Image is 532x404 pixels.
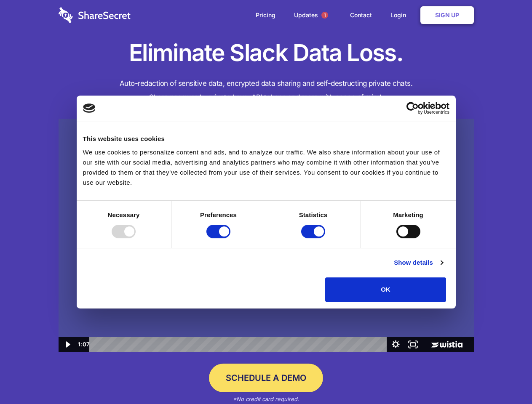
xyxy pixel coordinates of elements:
a: Usercentrics Cookiebot - opens in a new window [376,102,449,114]
img: logo [83,104,96,113]
button: Fullscreen [404,337,422,352]
img: Sharesecret [59,119,474,352]
button: Show settings menu [387,337,404,352]
a: Pricing [247,2,284,28]
h4: Auto-redaction of sensitive data, encrypted data sharing and self-destructing private chats. Shar... [59,77,474,104]
strong: Statistics [299,211,328,218]
a: Schedule a Demo [209,364,323,392]
div: We use cookies to personalize content and ads, and to analyze our traffic. We also share informat... [83,147,449,188]
strong: Necessary [108,211,140,218]
a: Login [382,2,419,28]
button: OK [325,277,446,302]
h1: Eliminate Slack Data Loss. [59,38,474,68]
a: Contact [342,2,380,28]
a: Wistia Logo -- Learn More [422,337,473,352]
em: *No credit card required. [233,396,299,402]
a: Sign Up [420,6,474,24]
img: logo-wordmark-white-trans-d4663122ce5f474addd5e946df7df03e33cb6a1c49d2221995e7729f52c070b2.svg [59,7,131,23]
div: Playbar [96,337,383,352]
a: Show details [394,258,443,268]
strong: Preferences [200,211,237,218]
div: This website uses cookies [83,134,449,144]
button: Play Video [59,337,76,352]
span: 1 [321,12,328,19]
strong: Marketing [393,211,423,218]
